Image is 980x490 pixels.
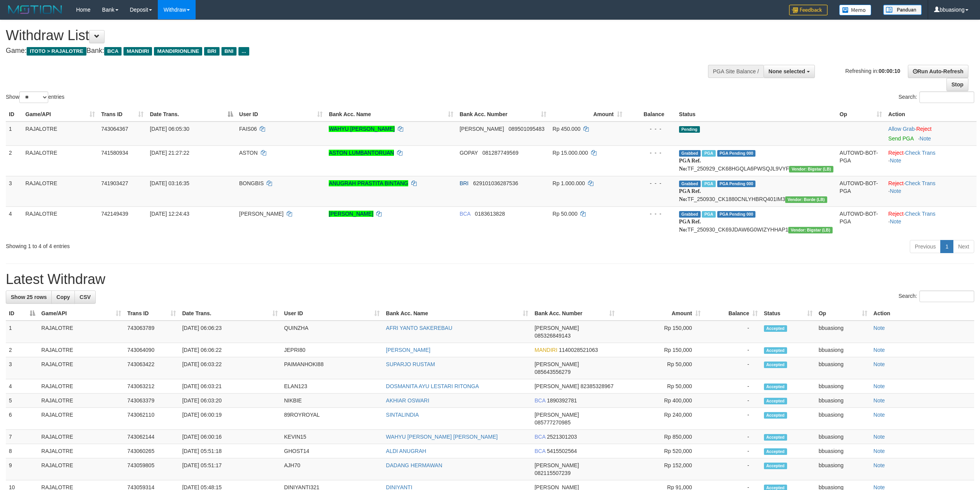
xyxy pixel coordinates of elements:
td: - [704,458,761,480]
td: bbuasiong [816,430,870,444]
span: Accepted [764,448,787,455]
a: DOSMANITA AYU LESTARI RITONGA [386,383,479,389]
span: Rp 1.000.000 [553,180,585,186]
span: Marked by bbuasiong [702,150,715,157]
td: PAIMANHOKI88 [281,357,383,379]
span: CSV [79,294,91,300]
a: Note [874,462,885,468]
a: Allow Grab [888,126,914,132]
td: JEPRI80 [281,343,383,357]
td: bbuasiong [816,321,870,343]
th: User ID: activate to sort column ascending [236,107,326,122]
input: Search: [919,91,974,103]
td: [DATE] 06:00:16 [179,430,281,444]
td: · [885,122,977,146]
td: 1 [6,122,22,146]
span: Accepted [764,412,787,419]
h1: Withdraw List [6,28,645,43]
a: Note [919,135,931,142]
span: Copy 629101036287536 to clipboard [473,180,518,186]
div: Showing 1 to 4 of 4 entries [6,239,402,250]
span: Copy 1890392781 to clipboard [547,397,577,404]
td: Rp 850,000 [618,430,704,444]
td: 743060265 [124,444,179,458]
a: SUPARJO RUSTAM [386,361,435,367]
td: - [704,394,761,408]
td: 4 [6,206,22,237]
span: ITOTO > RAJALOTRE [27,47,86,56]
td: · · [885,145,977,176]
td: [DATE] 06:00:19 [179,408,281,430]
a: Check Trans [905,180,936,186]
span: [PERSON_NAME] [534,462,579,468]
th: Bank Acc. Name: activate to sort column ascending [383,306,531,321]
label: Search: [899,91,974,103]
td: bbuasiong [816,458,870,480]
span: MANDIRI [534,347,557,353]
td: 5 [6,394,38,408]
td: [DATE] 06:06:23 [179,321,281,343]
span: PGA Pending [717,150,756,157]
th: Op: activate to sort column ascending [816,306,870,321]
span: [DATE] 12:24:43 [150,211,189,217]
span: [DATE] 21:27:22 [150,150,189,156]
a: Copy [51,291,75,304]
th: Amount: activate to sort column ascending [618,306,704,321]
th: Bank Acc. Name: activate to sort column ascending [326,107,456,122]
span: · [888,126,916,132]
td: 2 [6,343,38,357]
td: bbuasiong [816,444,870,458]
th: Status [676,107,836,122]
a: Note [874,448,885,454]
td: RAJALOTRE [22,176,98,206]
td: NIKBIE [281,394,383,408]
th: Trans ID: activate to sort column ascending [124,306,179,321]
a: 1 [940,240,953,253]
span: [PERSON_NAME] [460,126,504,132]
span: BCA [534,397,545,404]
td: bbuasiong [816,357,870,379]
span: Grabbed [679,211,701,218]
td: - [704,357,761,379]
b: PGA Ref. No: [679,188,701,202]
td: ELAN123 [281,379,383,394]
th: Date Trans.: activate to sort column ascending [179,306,281,321]
span: Copy 1140028521063 to clipboard [559,347,598,353]
span: Rp 50.000 [553,211,578,217]
span: [PERSON_NAME] [239,211,284,217]
td: · · [885,206,977,237]
h4: Game: Bank: [6,47,645,55]
a: Check Trans [905,211,936,217]
span: [PERSON_NAME] [534,412,579,418]
span: Marked by bbusavira [702,211,715,218]
td: QUINZHA [281,321,383,343]
td: 1 [6,321,38,343]
span: Copy 081287749569 to clipboard [482,150,518,156]
td: - [704,430,761,444]
a: Reject [888,180,904,186]
span: Refreshing in: [845,68,900,74]
a: Run Auto-Refresh [908,65,968,78]
span: BCA [104,47,122,56]
span: GOPAY [460,150,478,156]
th: Bank Acc. Number: activate to sort column ascending [531,306,617,321]
td: 9 [6,458,38,480]
td: TF_250929_CK68HGQLA6PWSQJL9VYF [676,145,836,176]
td: [DATE] 05:51:18 [179,444,281,458]
div: - - - [629,125,673,133]
div: - - - [629,179,673,187]
div: - - - [629,149,673,157]
span: Copy 2521301203 to clipboard [547,434,577,440]
a: Send PGA [888,135,913,142]
td: - [704,379,761,394]
span: Grabbed [679,181,701,187]
img: panduan.png [883,5,922,15]
td: 4 [6,379,38,394]
td: TF_250930_CK1880CNLYHBRQ401IM3 [676,176,836,206]
td: bbuasiong [816,408,870,430]
td: 3 [6,357,38,379]
span: Marked by bbuasiong [702,181,715,187]
span: Accepted [764,434,787,441]
select: Showentries [19,91,48,103]
a: Note [890,157,901,164]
